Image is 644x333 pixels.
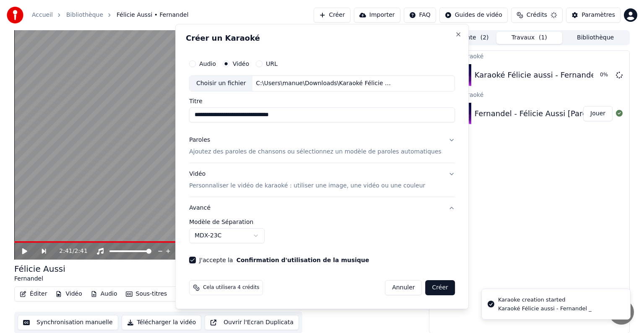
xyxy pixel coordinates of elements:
label: Titre [189,98,455,104]
h2: Créer un Karaoké [186,34,458,42]
button: Créer [426,280,455,295]
label: J'accepte la [199,257,369,263]
label: Vidéo [233,61,249,67]
span: Cela utilisera 4 crédits [203,284,259,291]
div: Vidéo [189,170,425,190]
button: Annuler [385,280,422,295]
div: Choisir un fichier [190,76,252,91]
div: C:\Users\manue\Downloads\Karaoké Félicie aussi - Fernandel _.mp4 [253,79,395,88]
label: URL [266,61,278,67]
p: Personnaliser le vidéo de karaoké : utiliser une image, une vidéo ou une couleur [189,182,425,190]
button: ParolesAjoutez des paroles de chansons ou sélectionnez un modèle de paroles automatiques [189,129,455,163]
button: J'accepte la [236,257,369,263]
button: VidéoPersonnaliser le vidéo de karaoké : utiliser une image, une vidéo ou une couleur [189,163,455,197]
div: Avancé [189,219,455,250]
div: Paroles [189,136,210,144]
label: Audio [199,61,216,67]
p: Ajoutez des paroles de chansons ou sélectionnez un modèle de paroles automatiques [189,148,441,156]
label: Modèle de Séparation [189,219,455,225]
button: Avancé [189,197,455,219]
